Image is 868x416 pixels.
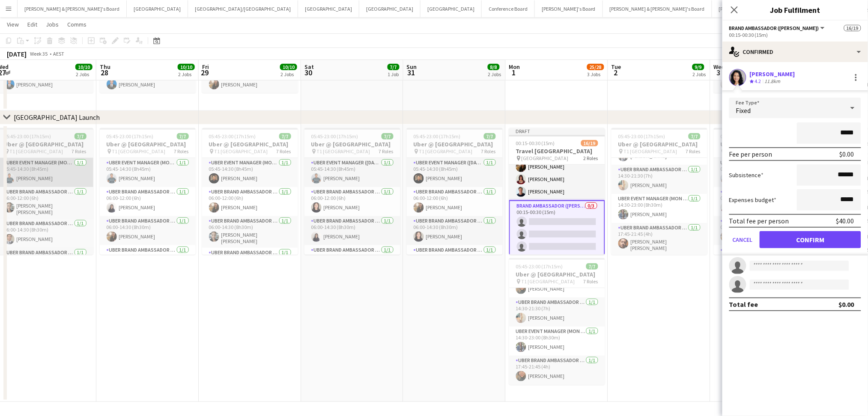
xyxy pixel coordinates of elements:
a: View [3,19,22,30]
button: [GEOGRAPHIC_DATA] [298,0,359,17]
label: Subsistence [729,171,764,179]
span: 4.2 [755,78,761,84]
button: [PERSON_NAME]'s Board [535,0,603,17]
div: $40.00 [836,217,854,225]
button: [PERSON_NAME]'s Board [712,0,780,17]
span: View [7,21,19,28]
button: [PERSON_NAME] & [PERSON_NAME]'s Board [18,0,127,17]
app-card-role: UBER Brand Ambassador ([PERSON_NAME])1/114:30-21:30 (7h)[PERSON_NAME] [509,297,605,327]
button: Confirm [760,231,861,248]
button: [PERSON_NAME] & [PERSON_NAME]'s Board [603,0,712,17]
a: Comms [64,19,90,30]
div: [PERSON_NAME] [750,70,795,78]
div: 11.8km [763,78,782,85]
app-card-role: UBER Event Manager (Mon - Fri)1/114:30-23:00 (8h30m)[PERSON_NAME] [509,327,605,356]
div: $0.00 [839,300,854,309]
app-card-role: UBER Brand Ambassador ([PERSON_NAME])1/117:45-21:45 (4h)[PERSON_NAME] [509,356,605,385]
button: [GEOGRAPHIC_DATA]/[GEOGRAPHIC_DATA] [188,0,298,17]
div: Fee per person [729,150,773,158]
span: Edit [27,21,37,28]
div: [DATE] [7,50,27,58]
div: Total fee [729,300,758,309]
span: Fixed [736,106,751,115]
div: Total fee per person [729,217,789,225]
h3: Job Fulfilment [722,4,868,15]
div: $0.00 [840,150,854,158]
span: Week 35 [28,51,50,57]
span: 16/19 [844,25,861,31]
label: Expenses budget [729,196,777,204]
div: Confirmed [722,42,868,62]
button: [GEOGRAPHIC_DATA] [421,0,482,17]
div: 00:15-00:30 (15m) [729,32,861,38]
a: Jobs [42,19,62,30]
button: [GEOGRAPHIC_DATA] [359,0,421,17]
button: Brand Ambassador ([PERSON_NAME]) [729,25,826,31]
span: Brand Ambassador (Mon - Fri) [729,25,819,31]
div: AEST [53,51,64,57]
span: Comms [67,21,87,28]
button: Conference Board [482,0,535,17]
app-job-card: 05:45-23:00 (17h15m)7/7Uber @ [GEOGRAPHIC_DATA] T1 [GEOGRAPHIC_DATA]7 Roles[PERSON_NAME]UBER Bran... [509,258,605,385]
a: Edit [24,19,41,30]
button: [GEOGRAPHIC_DATA] [127,0,188,17]
button: Cancel [729,231,756,248]
span: Jobs [46,21,59,28]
